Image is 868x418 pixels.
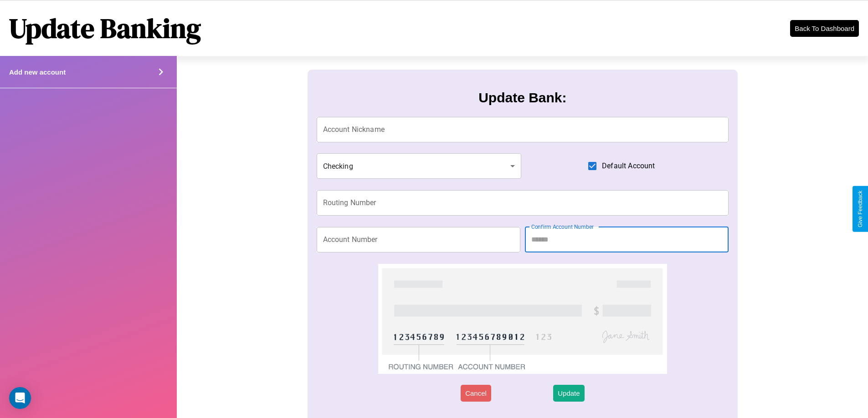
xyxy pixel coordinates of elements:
[378,264,667,374] img: check
[602,161,655,171] span: Default Account
[9,387,31,409] div: Open Intercom Messenger
[461,385,491,402] button: Cancel
[317,153,522,179] div: Checking
[857,191,863,227] div: Give Feedback
[553,385,584,402] button: Update
[9,68,66,76] h4: Add new account
[478,90,566,106] h3: Update Bank:
[790,20,859,37] button: Back To Dashboard
[531,223,594,231] label: Confirm Account Number
[9,10,201,47] h1: Update Banking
